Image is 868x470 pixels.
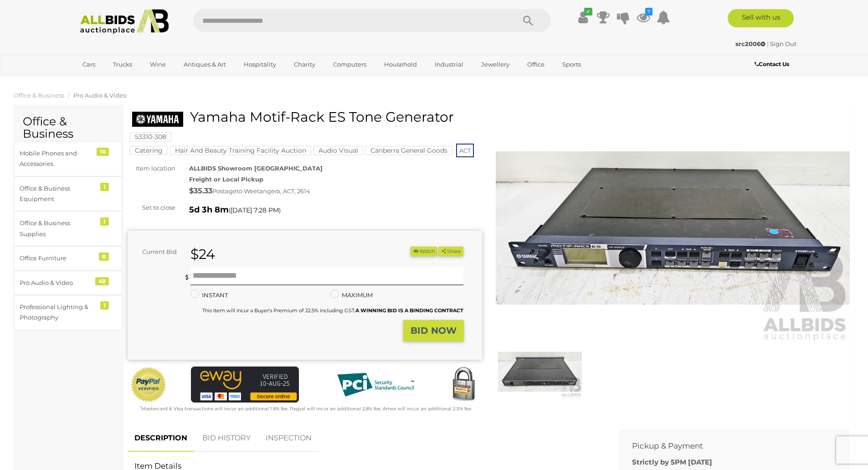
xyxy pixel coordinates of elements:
a: 7 [637,9,650,26]
div: 1 [100,301,109,310]
a: Contact Us [755,59,791,69]
div: Pro Audio & Video [20,278,95,288]
button: Watch [411,247,437,256]
a: Jewellery [475,57,515,72]
li: Watch this item [411,247,437,256]
a: INSPECTION [259,425,318,452]
span: ACT [456,144,474,157]
div: Office Furniture [20,253,95,263]
a: Industrial [429,57,469,72]
a: Household [378,57,423,72]
div: Mobile Phones and Accessories [20,148,95,170]
div: 8 [99,253,109,261]
span: to Weetangera, ACT, 2614 [236,187,310,195]
div: 10 [97,148,109,156]
a: [GEOGRAPHIC_DATA] [77,72,153,87]
div: 49 [95,277,109,285]
div: Office & Business Equipment [20,183,95,205]
a: DESCRIPTION [128,425,194,452]
a: Sign Out [770,40,796,47]
strong: BID NOW [411,325,457,336]
img: Yamaha Motif-Rack ES Tone Generator [498,345,582,399]
strong: ALLBIDS Showroom [GEOGRAPHIC_DATA] [189,165,323,172]
small: This Item will incur a Buyer's Premium of 22.5% including GST. [202,307,463,314]
mark: Audio Visual [313,146,363,155]
a: Mobile Phones and Accessories 10 [14,141,123,176]
h1: Yamaha Motif-Rack ES Tone Generator [132,109,480,124]
a: Trucks [107,57,138,72]
strong: $35.33 [189,186,212,195]
label: INSTANT [190,290,228,300]
a: BID HISTORY [195,425,257,452]
strong: Freight or Local Pickup [189,176,263,183]
div: Set to close [121,202,182,213]
a: Hair And Beauty Training Facility Auction [170,147,311,154]
a: Charity [288,57,321,72]
img: eWAY Payment Gateway [191,367,299,403]
a: Office Furniture 8 [14,246,123,270]
a: Pro Audio & Video 49 [14,271,123,295]
strong: 5d 3h 8m [189,205,229,215]
div: Office & Business Supplies [20,218,95,239]
a: Wine [144,57,172,72]
span: ( ) [229,207,281,214]
a: Office [521,57,550,72]
i: 7 [645,8,652,15]
a: Professional Lighting & Photography 1 [14,295,123,330]
div: Professional Lighting & Photography [20,302,95,323]
a: Cars [77,57,101,72]
i: ✔ [584,8,592,15]
mark: Hair And Beauty Training Facility Auction [170,146,311,155]
img: Yamaha Motif-Rack ES Tone Generator [132,112,183,127]
a: Pro Audio & Video [73,92,127,99]
a: 53310-308 [130,133,171,140]
div: Current Bid [128,247,184,257]
img: Allbids.com.au [75,9,174,34]
div: 1 [100,183,109,191]
img: Yamaha Motif-Rack ES Tone Generator [496,114,850,342]
div: 1 [100,217,109,226]
div: Postage [189,185,482,198]
a: Computers [327,57,372,72]
button: Share [438,247,463,256]
a: ✔ [576,9,590,26]
b: Contact Us [755,61,789,67]
a: Office & Business [14,92,64,99]
a: Office & Business Equipment 1 [14,176,123,212]
mark: Catering [130,146,168,155]
h2: Office & Business [23,115,113,140]
div: Item location [121,163,182,174]
a: src2006 [735,40,767,47]
b: A WINNING BID IS A BINDING CONTRACT [355,307,463,314]
label: MAXIMUM [330,290,373,300]
strong: src2006 [735,40,765,47]
strong: $24 [190,246,215,263]
a: Audio Visual [313,147,363,154]
a: Hospitality [238,57,282,72]
b: Strictly by 5PM [DATE] [632,458,712,466]
button: Search [505,9,551,32]
span: | [767,40,769,47]
a: Sell with us [728,9,794,27]
a: Sports [556,57,587,72]
mark: Canberra General Goods [365,146,452,155]
mark: 53310-308 [130,132,171,141]
img: Official PayPal Seal [130,367,167,403]
a: Catering [130,147,168,154]
span: [DATE] 7:28 PM [231,206,279,214]
img: PCI DSS compliant [330,367,421,403]
a: Canberra General Goods [365,147,452,154]
a: Antiques & Art [178,57,232,72]
img: Secured by Rapid SSL [445,367,482,403]
h2: Pickup & Payment [632,442,822,450]
a: Office & Business Supplies 1 [14,211,123,246]
small: Mastercard & Visa transactions will incur an additional 1.9% fee. Paypal will incur an additional... [140,406,472,412]
button: BID NOW [403,320,464,341]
